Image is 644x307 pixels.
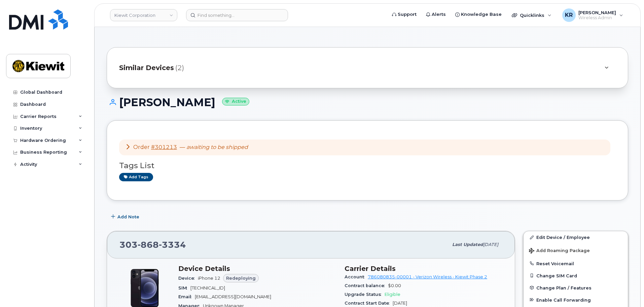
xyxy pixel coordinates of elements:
span: Enable Call Forwarding [536,297,591,302]
span: Order [133,144,150,150]
h1: [PERSON_NAME] [107,96,628,108]
iframe: Messenger Launcher [615,278,639,302]
span: iPhone 12 [198,276,220,281]
span: Last updated [452,242,483,247]
a: Edit Device / Employee [524,231,628,243]
small: Active [222,98,249,105]
button: Reset Voicemail [524,257,628,270]
span: Upgrade Status [345,292,385,297]
span: Contract balance [345,283,388,288]
span: Similar Devices [119,63,174,73]
span: SIM [178,285,190,290]
span: [DATE] [393,301,407,306]
span: Redeploying [226,275,256,281]
span: [EMAIL_ADDRESS][DOMAIN_NAME] [195,294,271,299]
h3: Carrier Details [345,265,503,273]
a: 786080835-00001 - Verizon Wireless - Kiewit Phase 2 [368,274,487,279]
span: [DATE] [483,242,498,247]
span: Email [178,294,195,299]
em: awaiting to be shipped [186,144,248,150]
span: Account [345,274,368,279]
span: Contract Start Date [345,301,393,306]
h3: Device Details [178,265,336,273]
span: Change Plan / Features [536,285,592,290]
button: Add Note [107,211,145,223]
span: 3334 [159,240,186,250]
span: [TECHNICAL_ID] [190,285,225,290]
a: Add tags [119,173,153,181]
button: Change SIM Card [524,270,628,282]
span: 303 [119,240,186,250]
span: $0.00 [388,283,401,288]
span: Add Roaming Package [529,248,590,254]
a: #301213 [151,144,177,150]
span: Add Note [117,214,139,220]
button: Enable Call Forwarding [524,294,628,306]
span: (2) [175,63,184,73]
span: Device [178,276,198,281]
span: — [180,144,248,150]
span: 868 [138,240,159,250]
span: Eligible [385,292,400,297]
button: Add Roaming Package [524,243,628,257]
h3: Tags List [119,161,616,170]
button: Change Plan / Features [524,282,628,294]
